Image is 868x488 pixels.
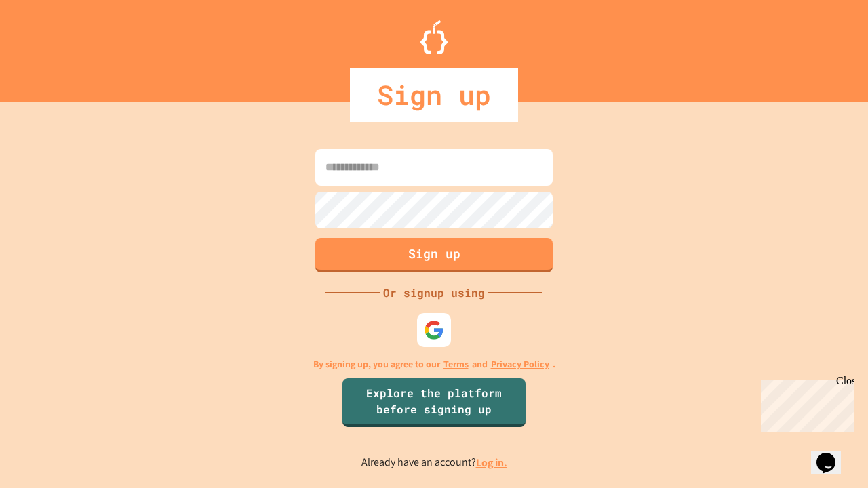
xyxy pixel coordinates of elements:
[811,434,854,474] iframe: chat widget
[380,285,488,301] div: Or signup using
[342,378,526,427] a: Explore the platform before signing up
[5,5,94,86] div: Chat with us now!Close
[350,68,518,122] div: Sign up
[755,375,854,432] iframe: chat widget
[313,357,555,371] p: By signing up, you agree to our and .
[420,20,448,54] img: Logo.svg
[491,357,549,371] a: Privacy Policy
[443,357,469,371] a: Terms
[315,238,553,272] button: Sign up
[424,320,444,340] img: google-icon.svg
[476,455,507,470] a: Log in.
[361,454,507,471] p: Already have an account?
